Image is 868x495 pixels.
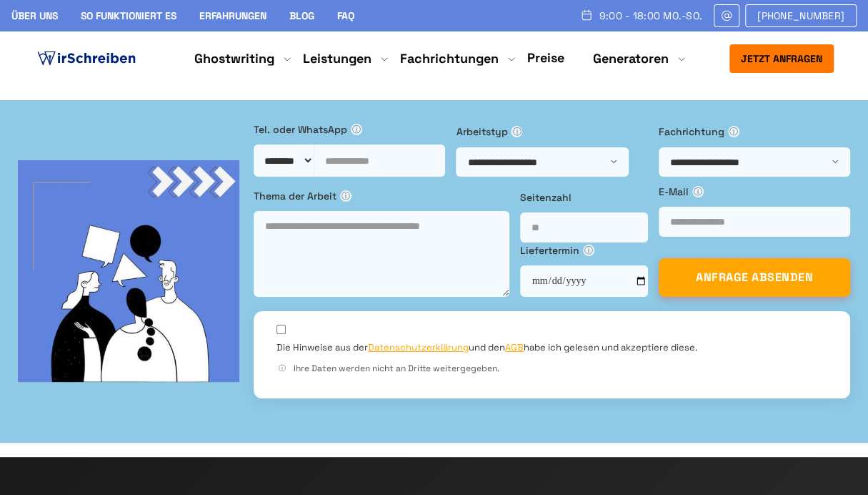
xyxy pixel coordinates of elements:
[659,184,850,200] label: E-Mail
[583,245,594,256] span: ⓘ
[692,186,704,197] span: ⓘ
[351,124,362,135] span: ⓘ
[745,4,857,27] a: [PHONE_NUMBER]
[340,190,351,202] span: ⓘ
[659,124,850,139] label: Fachrichtung
[337,9,354,22] a: FAQ
[254,188,509,204] label: Thema der Arbeit
[11,9,58,22] a: Über uns
[34,48,139,69] img: logo ghostwriter-österreich
[194,50,274,67] a: Ghostwriting
[505,341,524,353] a: AGB
[729,44,834,73] button: Jetzt anfragen
[289,9,314,22] a: Blog
[520,242,648,258] label: Liefertermin
[254,122,445,137] label: Tel. oder WhatsApp
[400,50,499,67] a: Fachrichtungen
[276,341,697,354] label: Die Hinweise aus der und den habe ich gelesen und akzeptiere diese.
[728,126,739,137] span: ⓘ
[368,341,469,353] a: Datenschutzerklärung
[599,10,702,21] span: 9:00 - 18:00 Mo.-So.
[276,363,288,374] span: ⓘ
[511,126,522,137] span: ⓘ
[757,10,844,21] span: [PHONE_NUMBER]
[81,9,176,22] a: So funktioniert es
[659,258,850,297] button: ANFRAGE ABSENDEN
[303,50,371,67] a: Leistungen
[720,10,733,21] img: Email
[527,49,564,66] a: Preise
[199,9,266,22] a: Erfahrungen
[276,362,827,376] div: Ihre Daten werden nicht an Dritte weitergegeben.
[580,9,593,21] img: Schedule
[520,190,648,205] label: Seitenzahl
[456,124,647,139] label: Arbeitstyp
[18,160,239,382] img: bg
[593,50,669,67] a: Generatoren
